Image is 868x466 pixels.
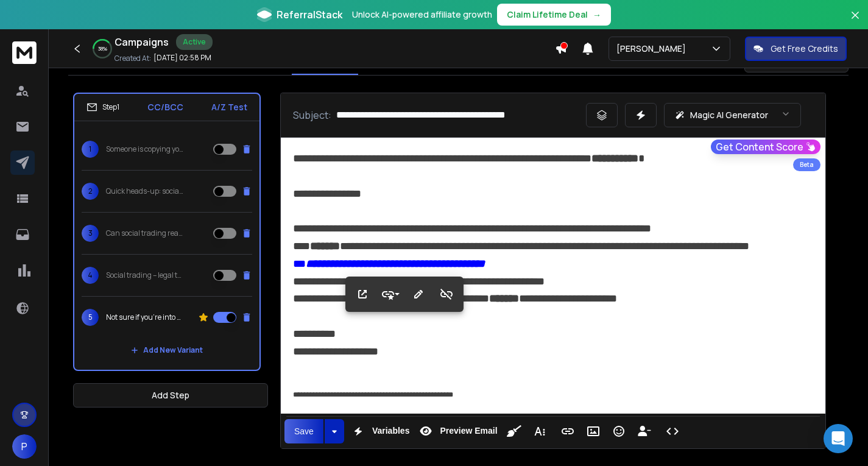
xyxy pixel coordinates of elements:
button: Add Step [73,383,268,408]
button: Insert Unsubscribe Link [633,419,656,443]
span: 5 [82,309,99,326]
button: Style [379,282,402,306]
div: Active [176,34,213,50]
button: P [12,434,37,459]
p: Magic AI Generator [690,109,768,121]
button: Unlink [435,282,458,306]
button: Edit Link [407,282,430,306]
p: Quick heads-up: social trading call coming [106,186,184,196]
button: Get Free Credits [745,37,847,61]
button: Clean HTML [503,419,526,443]
span: Variables [370,426,412,436]
button: Insert Image (Ctrl+P) [582,419,605,443]
span: 4 [82,267,99,284]
button: Save [284,419,323,443]
h1: Campaigns [115,35,169,49]
p: Social trading – legal treasure or a trap, [PERSON_NAME]? [106,270,184,280]
button: Claim Lifetime Deal→ [497,4,611,26]
div: Open Intercom Messenger [824,424,853,453]
button: Emoticons [607,419,630,443]
p: Unlock AI-powered affiliate growth [352,9,492,21]
button: Open Link [351,282,374,306]
button: Variables [347,419,412,443]
button: Close banner [847,7,863,37]
p: Someone is copying your trades [106,144,184,154]
button: Code View [661,419,684,443]
button: Get Content Score [711,139,820,154]
p: Created At: [115,54,151,63]
button: Add New Variant [121,338,213,362]
p: [PERSON_NAME] [616,43,691,55]
li: Step1CC/BCCA/Z Test1Someone is copying your trades2Quick heads-up: social trading call coming3Can... [73,93,261,371]
div: Beta [793,158,820,171]
p: Subject: [293,108,331,122]
p: Get Free Credits [771,43,838,55]
button: Preview Email [414,419,499,443]
p: Can social trading really mean profits with zero experience? [106,228,184,238]
span: → [593,9,601,21]
p: Not sure if you’re into social trading, but... [106,312,184,322]
p: CC/BCC [147,101,183,113]
p: [DATE] 02:58 PM [153,53,211,63]
span: 2 [82,183,99,200]
span: 3 [82,225,99,242]
span: ReferralStack [277,7,342,22]
p: A/Z Test [211,101,247,113]
p: 38 % [98,45,107,52]
div: Step 1 [86,102,119,113]
span: 1 [82,141,99,158]
button: Magic AI Generator [664,103,801,127]
span: Preview Email [437,426,499,436]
